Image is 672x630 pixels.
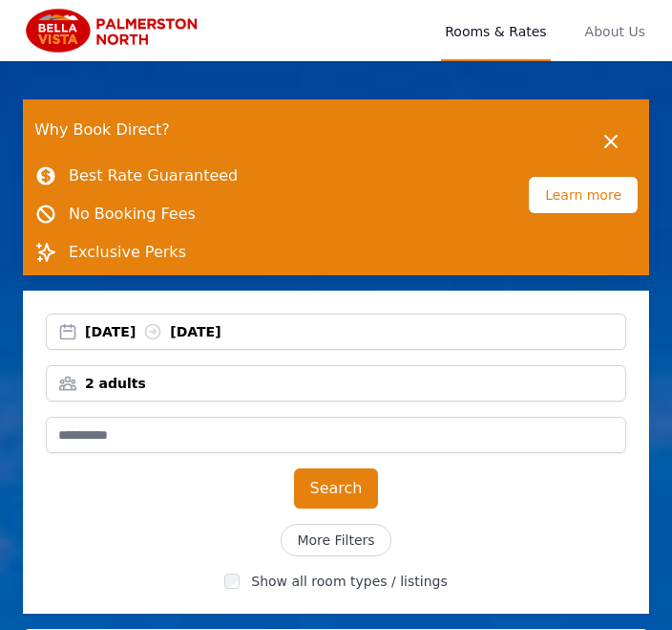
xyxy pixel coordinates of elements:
p: Exclusive Perks [69,241,186,264]
p: No Booking Fees [69,203,196,226]
span: More Filters [281,524,390,556]
p: Best Rate Guaranteed [69,164,238,187]
img: Bella Vista Palmerston North [23,8,206,54]
span: Learn more [529,177,638,213]
label: Show all room types / listings [251,574,447,589]
span: Why Book Direct? [34,111,170,149]
div: 2 adults [47,374,625,393]
div: [DATE] [DATE] [85,322,625,341]
button: Search [294,468,379,509]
